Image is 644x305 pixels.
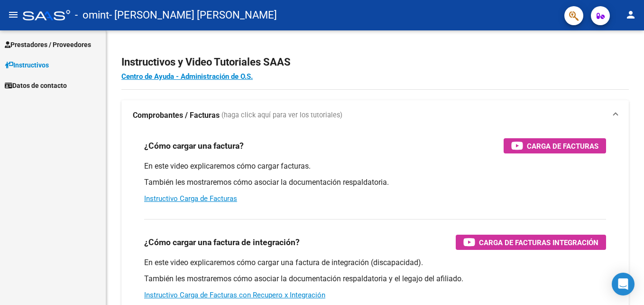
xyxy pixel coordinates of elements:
p: En este video explicaremos cómo cargar una factura de integración (discapacidad). [144,257,606,268]
h3: ¿Cómo cargar una factura de integración? [144,236,300,249]
span: - [PERSON_NAME] [PERSON_NAME] [109,5,277,26]
span: - omint [75,5,109,26]
div: Open Intercom Messenger [612,273,635,295]
p: En este video explicaremos cómo cargar facturas. [144,161,606,172]
mat-icon: person [625,9,636,20]
span: (haga click aquí para ver los tutoriales) [221,110,342,121]
mat-expansion-panel-header: Comprobantes / Facturas (haga click aquí para ver los tutoriales) [121,100,629,131]
span: Carga de Facturas [527,140,598,152]
p: También les mostraremos cómo asociar la documentación respaldatoria y el legajo del afiliado. [144,274,606,284]
a: Instructivo Carga de Facturas [144,194,237,203]
button: Carga de Facturas Integración [456,235,606,250]
mat-icon: menu [8,9,19,20]
h3: ¿Cómo cargar una factura? [144,139,244,152]
a: Instructivo Carga de Facturas con Recupero x Integración [144,291,325,299]
button: Carga de Facturas [504,138,606,153]
h2: Instructivos y Video Tutoriales SAAS [121,53,629,71]
span: Carga de Facturas Integración [479,237,598,248]
span: Datos de contacto [5,80,67,91]
p: También les mostraremos cómo asociar la documentación respaldatoria. [144,177,606,188]
span: Prestadores / Proveedores [5,39,91,50]
a: Centro de Ayuda - Administración de O.S. [121,72,253,81]
span: Instructivos [5,60,49,70]
strong: Comprobantes / Facturas [133,110,220,121]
